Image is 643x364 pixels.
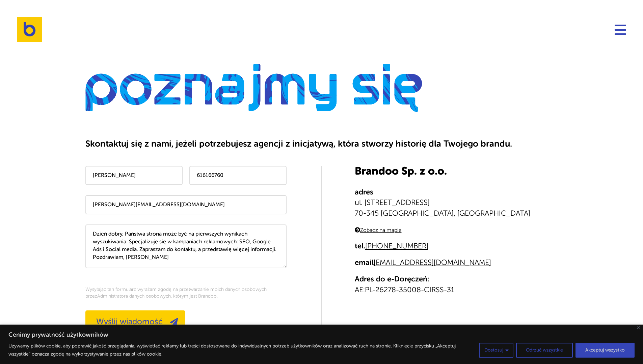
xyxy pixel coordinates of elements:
a: Administratora danych osobowych, którym jest Brandoo. [97,294,218,299]
input: Numer kontaktowy [189,166,287,185]
img: Brandoo Group [17,17,42,42]
img: Close [637,326,640,329]
h2: Skontaktuj się z nami, jeżeli potrzebujesz agencji z inicjatywą, która stworzy historię dla Twoje... [85,139,558,150]
p: AE:PL-26278-35008-CIRSS-31 [355,274,558,296]
p: Używamy plików cookie, aby poprawić jakość przeglądania, wyświetlać reklamy lub treści dostosowan... [8,342,474,358]
span: Wyślij wiadomość [96,317,163,326]
input: Imię, nazwisko [85,166,183,185]
strong: adres [355,188,373,196]
button: Wyślij wiadomość [85,310,185,334]
p: ul. [STREET_ADDRESS] 70-345 [GEOGRAPHIC_DATA], [GEOGRAPHIC_DATA] [355,187,558,219]
a: Zobacz na mapie [355,227,402,233]
button: Odrzuć wszystkie [516,343,573,358]
button: Navigation [615,24,626,35]
input: Adres email [85,195,287,214]
button: Akceptuj wszystko [575,343,635,358]
button: Blisko [637,326,640,329]
h3: Brandoo Sp. z o.o. [355,166,558,177]
a: [EMAIL_ADDRESS][DOMAIN_NAME] [374,259,491,267]
strong: email [355,258,374,267]
a: [PHONE_NUMBER] [365,242,428,250]
img: Kontakt [85,64,422,112]
strong: Adres do e-Doręczeń: [355,275,429,283]
strong: tel. [355,242,365,250]
p: Cenimy prywatność użytkowników [8,331,635,339]
p: Wysyłając ten formularz wyrażam zgodę na przetwarzanie moich danych osobowych przez [85,286,287,300]
button: Dostosuj [479,343,513,358]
